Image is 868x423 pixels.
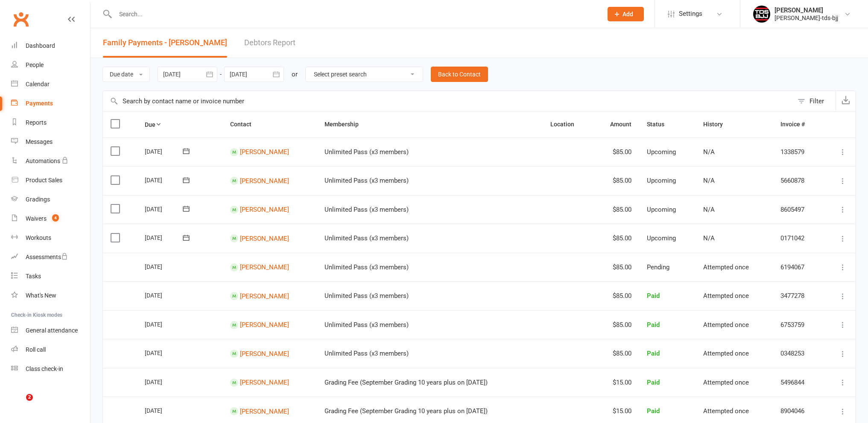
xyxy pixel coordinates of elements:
td: $85.00 [593,166,639,195]
th: Invoice # [773,112,823,137]
span: Grading Fee (September Grading 10 years plus on [DATE]) [324,379,488,386]
div: Automations [26,158,60,164]
a: [PERSON_NAME] [240,350,289,357]
th: History [696,112,773,137]
span: Upcoming [647,234,676,242]
img: thumb_image1696914579.png [753,6,770,23]
a: Product Sales [11,171,90,190]
div: Messages [26,138,53,145]
span: Grading Fee (September Grading 10 years plus on [DATE]) [324,407,488,415]
a: Workouts [11,228,90,248]
th: Due [137,112,222,137]
iframe: Intercom live chat [9,394,29,414]
div: Gradings [26,196,50,203]
div: Class check-in [26,365,63,372]
a: Calendar [11,75,90,94]
div: or [292,69,298,79]
span: Upcoming [647,177,676,184]
div: Assessments [26,254,68,260]
span: Attempted once [703,292,749,300]
input: Search... [113,8,597,20]
a: Messages [11,132,90,152]
div: Workouts [26,234,51,241]
span: Unlimited Pass (x3 members) [324,350,409,357]
div: [DATE] [145,145,184,158]
a: [PERSON_NAME] [240,206,289,213]
div: What's New [26,292,56,299]
div: General attendance [26,327,78,334]
div: Payments [26,100,53,107]
div: [DATE] [145,173,184,187]
span: N/A [703,177,715,184]
a: Assessments [11,248,90,267]
th: Contact [222,112,317,137]
a: [PERSON_NAME] [240,321,289,329]
span: Unlimited Pass (x3 members) [324,206,409,213]
span: N/A [703,206,715,213]
td: $85.00 [593,195,639,224]
div: [DATE] [145,346,184,359]
div: Tasks [26,273,41,280]
div: [PERSON_NAME]-tds-bjj [774,14,838,22]
td: $85.00 [593,253,639,282]
span: Unlimited Pass (x3 members) [324,177,409,184]
a: [PERSON_NAME] [240,292,289,300]
span: Pending [647,263,669,271]
a: Tasks [11,267,90,286]
input: Search by contact name or invoice number [103,91,793,111]
a: Debtors Report [244,28,295,58]
td: 6194067 [773,253,823,282]
td: $85.00 [593,137,639,166]
span: Unlimited Pass (x3 members) [324,292,409,300]
a: Roll call [11,340,90,359]
button: Family Payments - [PERSON_NAME] [103,28,227,58]
th: Amount [593,112,639,137]
span: Attempted once [703,263,749,271]
div: [DATE] [145,260,184,273]
span: Unlimited Pass (x3 members) [324,321,409,329]
a: Class kiosk mode [11,359,90,379]
span: Attempted once [703,379,749,386]
a: [PERSON_NAME] [240,263,289,271]
span: Unlimited Pass (x3 members) [324,234,409,242]
div: Waivers [26,215,47,222]
button: Add [608,7,644,21]
div: Dashboard [26,42,55,49]
span: Attempted once [703,407,749,415]
td: 6753759 [773,310,823,339]
td: 5496844 [773,368,823,397]
span: 4 [52,214,59,222]
a: Waivers 4 [11,209,90,228]
span: Unlimited Pass (x3 members) [324,148,409,156]
span: Attempted once [703,321,749,329]
td: $85.00 [593,281,639,310]
td: $85.00 [593,339,639,368]
span: N/A [703,148,715,156]
span: Family Payments - [PERSON_NAME] [103,38,227,47]
div: Calendar [26,81,50,88]
span: Unlimited Pass (x3 members) [324,263,409,271]
td: 1338579 [773,137,823,166]
div: [DATE] [145,289,184,302]
div: Roll call [26,346,46,353]
th: Location [543,112,593,137]
div: Product Sales [26,177,62,184]
div: [DATE] [145,375,184,388]
div: Filter [810,96,824,106]
div: [DATE] [145,318,184,331]
span: 2 [26,394,33,401]
span: Attempted once [703,350,749,357]
div: [DATE] [145,202,184,216]
a: Payments [11,94,90,113]
a: [PERSON_NAME] [240,379,289,386]
a: Gradings [11,190,90,209]
td: $15.00 [593,368,639,397]
a: [PERSON_NAME] [240,177,289,184]
a: People [11,55,90,75]
span: Paid [647,292,660,300]
div: [DATE] [145,231,184,244]
a: Back to Contact [431,67,488,82]
span: Paid [647,350,660,357]
span: Paid [647,321,660,329]
td: 0171042 [773,224,823,253]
